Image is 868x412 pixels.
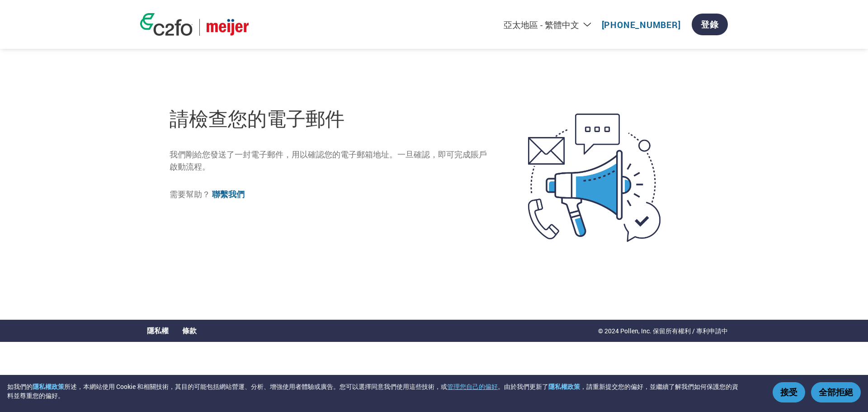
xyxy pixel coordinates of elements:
[182,326,197,336] a: 條款
[33,382,64,391] a: 隱私權政策
[212,189,245,199] a: 聯繫我們
[170,104,490,134] h1: 請檢查您的電子郵件
[170,189,490,200] p: 需要幫助？
[140,13,193,36] img: c2fo logo
[490,97,698,258] img: open-email
[602,19,681,30] a: [PHONE_NUMBER]
[447,382,498,391] button: 管理您自己的偏好
[811,382,861,403] button: 全部拒絕
[147,326,169,336] a: 隱私權
[7,382,743,400] div: 如我們的 所述，本網站使用 Cookie 和相關技術，其目的可能包括網站營運、分析、增強使用者體驗或廣告。您可以選擇同意我們使用這些技術，或 。由於我們更新了 ，請重新提交您的偏好，並繼續了解我...
[773,382,805,403] button: 接受
[598,326,728,336] p: © 2024 Pollen, Inc. 保留所有權利 / 專利申請中
[692,14,728,35] a: 登錄
[548,382,580,391] a: 隱私權政策
[170,149,490,173] p: 我們剛給您發送了一封電子郵件，用以確認您的電子郵箱地址。一旦確認，即可完成賬戶啟動流程。
[207,19,249,36] img: Meijer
